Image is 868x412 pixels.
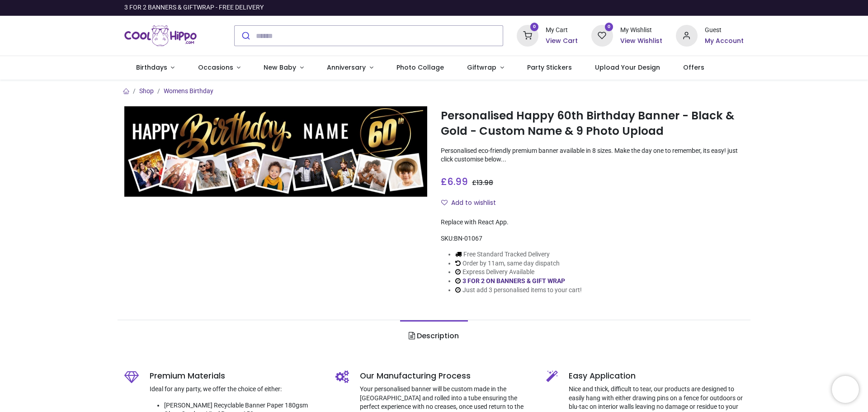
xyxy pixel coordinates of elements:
span: Occasions [198,63,233,72]
button: Submit [235,26,256,46]
li: [PERSON_NAME] Recyclable Banner Paper 180gsm [164,401,322,410]
p: Ideal for any party, we offer the choice of either: [150,385,322,394]
li: Free Standard Tracked Delivery [455,250,582,259]
li: Just add 3 personalised items to your cart! [455,286,582,295]
a: Birthdays [124,56,186,80]
h1: Personalised Happy 60th Birthday Banner - Black & Gold - Custom Name & 9 Photo Upload [441,108,744,139]
img: Cool Hippo [124,23,197,48]
a: New Baby [252,56,316,80]
h5: Premium Materials [150,370,322,382]
a: Anniversary [315,56,385,80]
span: BN-01067 [454,235,482,242]
span: New Baby [264,63,296,72]
a: Giftwrap [455,56,515,80]
a: Shop [139,87,154,95]
div: Guest [705,26,744,35]
span: Anniversary [327,63,366,72]
span: Birthdays [136,63,167,72]
span: Photo Collage [396,63,444,72]
a: 0 [591,32,613,39]
div: My Wishlist [620,26,662,35]
span: 13.98 [476,178,493,187]
a: Description [400,320,467,352]
iframe: Brevo live chat [832,376,859,403]
li: Express Delivery Available [455,268,582,277]
a: Womens Birthday [164,87,213,95]
h5: Easy Application [569,370,744,382]
a: 0 [517,32,538,39]
div: My Cart [546,26,578,35]
div: SKU: [441,234,744,243]
span: Party Stickers [527,63,572,72]
li: Order by 11am, same day dispatch [455,259,582,268]
sup: 0 [530,23,539,31]
a: Occasions [186,56,252,80]
a: 3 FOR 2 ON BANNERS & GIFT WRAP [462,277,565,284]
p: Personalised eco-friendly premium banner available in 8 sizes. Make the day one to remember, its ... [441,147,744,164]
img: Personalised Happy 60th Birthday Banner - Black & Gold - Custom Name & 9 Photo Upload [124,106,427,197]
a: Logo of Cool Hippo [124,23,197,48]
iframe: Customer reviews powered by Trustpilot [554,3,744,12]
h5: Our Manufacturing Process [360,370,533,382]
span: 6.99 [447,175,468,188]
sup: 0 [605,23,613,31]
span: Upload Your Design [595,63,660,72]
span: Giftwrap [467,63,496,72]
i: Add to wishlist [441,199,448,206]
button: Add to wishlistAdd to wishlist [441,195,504,211]
div: Replace with React App. [441,218,744,227]
span: Offers [683,63,704,72]
span: £ [441,175,468,188]
a: View Cart [546,37,578,46]
span: £ [472,178,493,187]
div: 3 FOR 2 BANNERS & GIFTWRAP - FREE DELIVERY [124,3,264,12]
a: View Wishlist [620,37,662,46]
a: My Account [705,37,744,46]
